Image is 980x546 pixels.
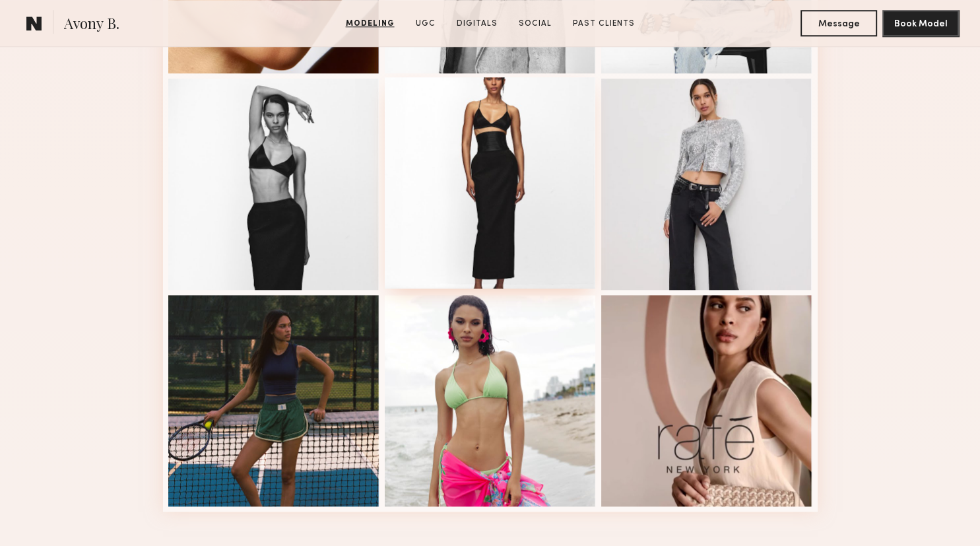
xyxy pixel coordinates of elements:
[800,10,877,36] button: Message
[341,18,400,30] a: Modeling
[568,18,640,30] a: Past Clients
[451,18,503,30] a: Digitals
[410,18,441,30] a: UGC
[882,10,959,36] button: Book Model
[882,17,959,28] a: Book Model
[513,18,557,30] a: Social
[64,13,119,36] span: Avony B.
